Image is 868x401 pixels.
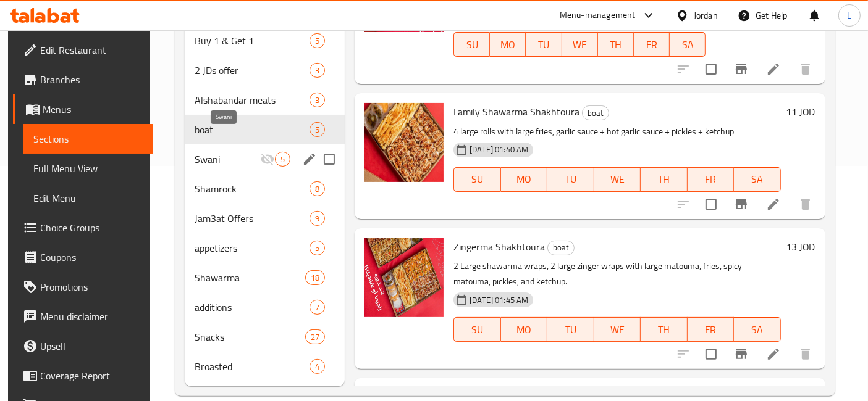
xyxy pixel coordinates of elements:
[646,321,683,339] span: TH
[195,63,310,78] div: 2 JDs offer
[40,339,143,353] span: Upsell
[310,94,324,106] span: 3
[40,368,143,383] span: Coverage Report
[506,170,543,188] span: MO
[195,300,310,315] span: additions
[195,329,305,344] span: Snacks
[791,189,820,219] button: delete
[310,33,325,48] div: items
[641,167,688,192] button: TH
[310,65,324,76] span: 3
[547,317,594,342] button: TU
[13,65,153,94] a: Branches
[185,204,345,233] div: Jam3at Offers9
[766,347,781,362] a: Edit menu item
[185,56,345,85] div: 2 JDs offer3
[501,317,548,342] button: MO
[40,220,143,235] span: Choice Groups
[594,317,641,342] button: WE
[195,33,310,48] span: Buy 1 & Get 1
[453,167,500,192] button: SU
[847,9,851,22] span: L
[526,32,562,57] button: TU
[693,170,730,188] span: FR
[23,154,153,183] a: Full Menu View
[310,302,324,313] span: 7
[490,32,526,57] button: MO
[567,36,593,54] span: WE
[310,359,325,374] div: items
[453,317,500,342] button: SU
[13,302,153,331] a: Menu disclaimer
[453,124,780,139] p: 4 large rolls with large fries, garlic sauce + hot garlic sauce + pickles + ketchup
[548,241,574,255] span: boat
[646,170,683,188] span: TH
[727,189,756,219] button: Branch-specific-item
[552,321,589,339] span: TU
[185,233,345,263] div: appetizers5
[306,272,324,284] span: 18
[582,105,609,120] div: boat
[185,292,345,322] div: additions7
[305,270,325,285] div: items
[13,213,153,242] a: Choice Groups
[791,54,820,84] button: delete
[310,241,325,255] div: items
[310,213,324,225] span: 9
[195,270,305,285] span: Shawarma
[560,8,636,23] div: Menu-management
[310,181,325,196] div: items
[791,339,820,369] button: delete
[364,238,444,317] img: Zingerma Shakhtoura
[693,321,730,339] span: FR
[33,191,143,205] span: Edit Menu
[459,36,485,54] span: SU
[727,339,756,369] button: Branch-specific-item
[43,102,143,117] span: Menus
[23,183,153,213] a: Edit Menu
[583,106,609,120] span: boat
[727,54,756,84] button: Branch-specific-item
[603,36,629,54] span: TH
[786,103,815,120] h6: 11 JOD
[195,359,310,374] span: Broasted
[634,32,670,57] button: FR
[40,250,143,265] span: Coupons
[185,174,345,204] div: Shamrock8
[465,294,533,306] span: [DATE] 01:45 AM
[40,43,143,57] span: Edit Restaurant
[195,241,310,255] span: appetizers
[364,103,444,182] img: Family Shawarma Shakhtoura
[40,309,143,324] span: Menu disclaimer
[195,122,310,137] span: boat
[739,321,776,339] span: SA
[694,9,718,22] div: Jordan
[195,211,310,226] span: Jam3at Offers
[33,131,143,146] span: Sections
[13,272,153,302] a: Promotions
[734,167,781,192] button: SA
[310,122,325,137] div: items
[185,263,345,292] div: Shawarma18
[698,56,724,82] span: Select to update
[495,36,521,54] span: MO
[501,167,548,192] button: MO
[594,167,641,192] button: WE
[13,94,153,124] a: Menus
[465,144,533,155] span: [DATE] 01:40 AM
[698,341,724,367] span: Select to update
[185,144,345,174] div: Swani5edit
[185,322,345,352] div: Snacks27
[453,238,545,256] span: Zingerma Shakhtoura
[300,150,319,168] button: edit
[766,197,781,212] a: Edit menu item
[310,242,324,254] span: 5
[670,32,706,57] button: SA
[310,93,325,107] div: items
[598,32,634,57] button: TH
